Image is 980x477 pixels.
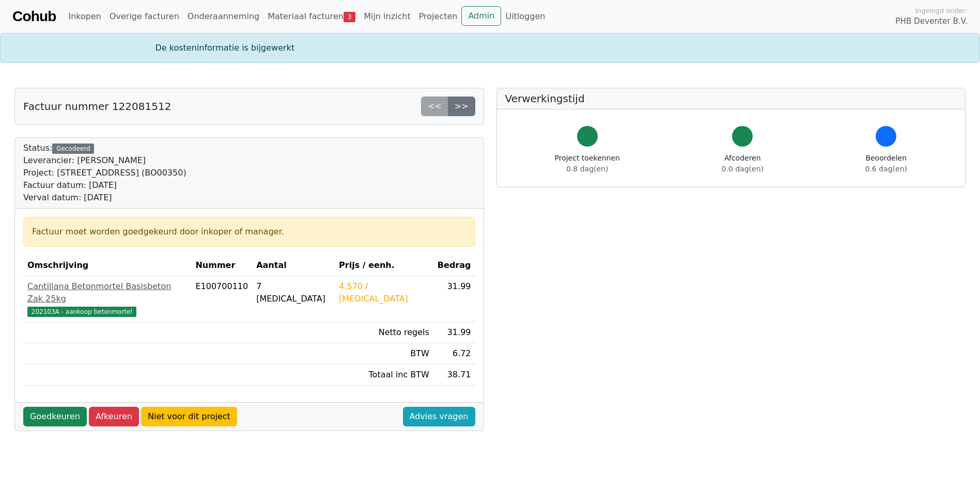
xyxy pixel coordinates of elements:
th: Aantal [252,255,335,276]
span: 202103A - aankoop betonmortel [27,307,136,317]
span: 0.6 dag(en) [865,165,907,173]
a: Uitloggen [501,6,549,27]
span: 0.0 dag(en) [722,165,764,173]
span: 3 [344,12,355,22]
a: Advies vragen [403,407,475,426]
th: Bedrag [433,255,475,276]
a: Afkeuren [89,407,139,426]
td: E100700110 [191,276,252,322]
a: Cohub [12,4,56,29]
div: Cantillana Betonmortel Basisbeton Zak 25kg [27,280,187,305]
td: Netto regels [335,322,433,343]
div: Factuur datum: [DATE] [23,179,186,192]
div: 4.570 / [MEDICAL_DATA] [339,280,429,305]
th: Prijs / eenh. [335,255,433,276]
div: Beoordelen [865,153,907,174]
td: 31.99 [433,322,475,343]
a: Overige facturen [105,6,183,27]
a: Inkopen [64,6,105,27]
a: Projecten [415,6,462,27]
div: Project toekennen [555,153,620,174]
div: Afcoderen [722,153,764,174]
a: Mijn inzicht [360,6,415,27]
div: Leverancier: [PERSON_NAME] [23,154,186,167]
td: Totaal inc BTW [335,364,433,386]
h5: Verwerkingstijd [505,92,957,105]
td: BTW [335,343,433,364]
a: >> [448,97,475,116]
a: Cantillana Betonmortel Basisbeton Zak 25kg202103A - aankoop betonmortel [27,280,187,317]
td: 38.71 [433,364,475,386]
span: Ingelogd onder: [915,6,968,15]
span: PHB Deventer B.V. [895,15,968,27]
div: Project: [STREET_ADDRESS] (BO00350) [23,167,186,179]
a: Onderaanneming [183,6,263,27]
td: 6.72 [433,343,475,364]
a: Materiaal facturen3 [263,6,360,27]
div: Status: [23,142,186,204]
a: Admin [461,6,501,26]
span: 0.8 dag(en) [566,165,608,173]
a: Goedkeuren [23,407,87,426]
div: Verval datum: [DATE] [23,192,186,204]
div: De kosteninformatie is bijgewerkt [149,42,831,54]
h5: Factuur nummer 122081512 [23,100,171,113]
div: 7 [MEDICAL_DATA] [256,280,331,305]
th: Omschrijving [23,255,191,276]
th: Nummer [191,255,252,276]
td: 31.99 [433,276,475,322]
a: Niet voor dit project [141,407,237,426]
div: Gecodeerd [52,144,94,154]
div: Factuur moet worden goedgekeurd door inkoper of manager. [32,226,466,238]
